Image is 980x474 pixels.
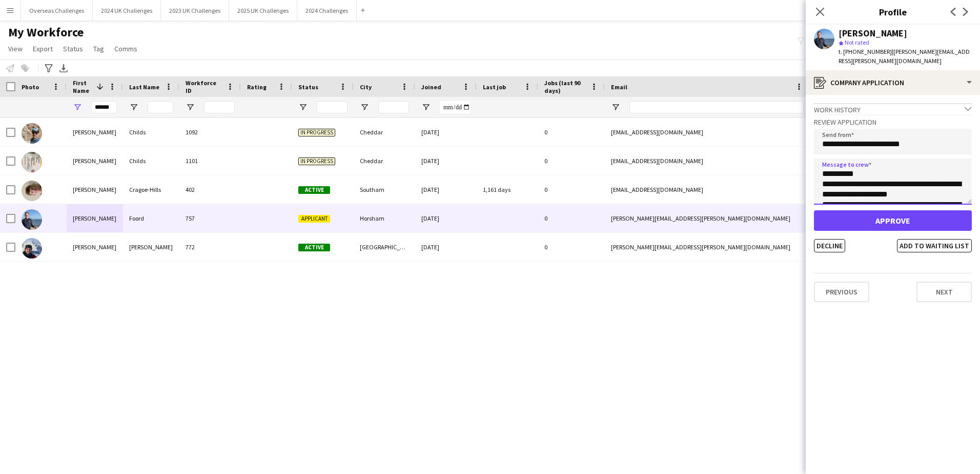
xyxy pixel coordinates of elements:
[354,233,415,261] div: [GEOGRAPHIC_DATA]
[360,103,369,112] button: Open Filter Menu
[354,175,415,204] div: Southam
[839,48,970,65] span: | [PERSON_NAME][EMAIL_ADDRESS][PERSON_NAME][DOMAIN_NAME]
[63,44,83,53] span: Status
[67,175,123,204] div: [PERSON_NAME]
[440,101,471,113] input: Joined Filter Input
[297,1,357,21] button: 2024 Challenges
[298,83,318,91] span: Status
[814,282,869,302] button: Previous
[538,175,605,204] div: 0
[845,38,869,46] span: Not rated
[298,157,335,165] span: In progress
[415,233,477,261] div: [DATE]
[148,101,173,113] input: Last Name Filter Input
[247,83,267,91] span: Rating
[360,83,372,91] span: City
[22,152,42,172] img: Oliver Childs
[179,175,241,204] div: 402
[22,209,42,230] img: Oliver Foord
[4,42,27,55] a: View
[114,44,137,53] span: Comms
[229,1,297,21] button: 2025 UK Challenges
[21,1,93,21] button: Overseas Challenges
[317,101,348,113] input: Status Filter Input
[538,118,605,146] div: 0
[73,103,82,112] button: Open Filter Menu
[605,233,810,261] div: [PERSON_NAME][EMAIL_ADDRESS][PERSON_NAME][DOMAIN_NAME]
[204,101,235,113] input: Workforce ID Filter Input
[129,103,138,112] button: Open Filter Menu
[605,204,810,232] div: [PERSON_NAME][EMAIL_ADDRESS][PERSON_NAME][DOMAIN_NAME]
[806,70,980,95] div: Company application
[354,118,415,146] div: Cheddar
[415,204,477,232] div: [DATE]
[814,239,845,252] button: Decline
[22,123,42,144] img: Oliver Childs
[67,118,123,146] div: [PERSON_NAME]
[298,244,330,251] span: Active
[22,83,39,91] span: Photo
[91,101,117,113] input: First Name Filter Input
[298,186,330,194] span: Active
[67,233,123,261] div: [PERSON_NAME]
[179,233,241,261] div: 772
[67,147,123,175] div: [PERSON_NAME]
[179,118,241,146] div: 1092
[839,48,892,55] span: t. [PHONE_NUMBER]
[483,83,506,91] span: Last job
[544,79,586,94] span: Jobs (last 90 days)
[538,233,605,261] div: 0
[186,79,222,94] span: Workforce ID
[67,204,123,232] div: [PERSON_NAME]
[814,103,972,114] div: Work history
[421,103,431,112] button: Open Filter Menu
[123,175,179,204] div: Cragoe-Hills
[93,1,161,21] button: 2024 UK Challenges
[186,103,195,112] button: Open Filter Menu
[538,147,605,175] div: 0
[57,62,70,74] app-action-btn: Export XLSX
[298,103,308,112] button: Open Filter Menu
[22,238,42,259] img: Oliver Ray
[179,204,241,232] div: 757
[611,103,620,112] button: Open Filter Menu
[415,118,477,146] div: [DATE]
[29,42,57,55] a: Export
[93,44,104,53] span: Tag
[806,5,980,18] h3: Profile
[43,62,55,74] app-action-btn: Advanced filters
[123,233,179,261] div: [PERSON_NAME]
[123,204,179,232] div: Foord
[123,147,179,175] div: Childs
[33,44,53,53] span: Export
[354,147,415,175] div: Cheddar
[415,175,477,204] div: [DATE]
[916,282,972,302] button: Next
[354,204,415,232] div: Horsham
[605,147,810,175] div: [EMAIL_ADDRESS][DOMAIN_NAME]
[179,147,241,175] div: 1101
[22,181,42,201] img: Oliver Cragoe-Hills
[605,118,810,146] div: [EMAIL_ADDRESS][DOMAIN_NAME]
[415,147,477,175] div: [DATE]
[814,210,972,231] button: Approve
[839,29,907,38] div: [PERSON_NAME]
[8,44,23,53] span: View
[421,83,441,91] span: Joined
[298,129,335,136] span: In progress
[814,117,972,127] h3: Review Application
[161,1,229,21] button: 2023 UK Challenges
[59,42,87,55] a: Status
[605,175,810,204] div: [EMAIL_ADDRESS][DOMAIN_NAME]
[110,42,141,55] a: Comms
[298,215,330,223] span: Applicant
[129,83,159,91] span: Last Name
[8,25,84,40] span: My Workforce
[538,204,605,232] div: 0
[73,79,92,94] span: First Name
[897,239,972,252] button: Add to waiting list
[378,101,409,113] input: City Filter Input
[629,101,804,113] input: Email Filter Input
[123,118,179,146] div: Childs
[477,175,538,204] div: 1,161 days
